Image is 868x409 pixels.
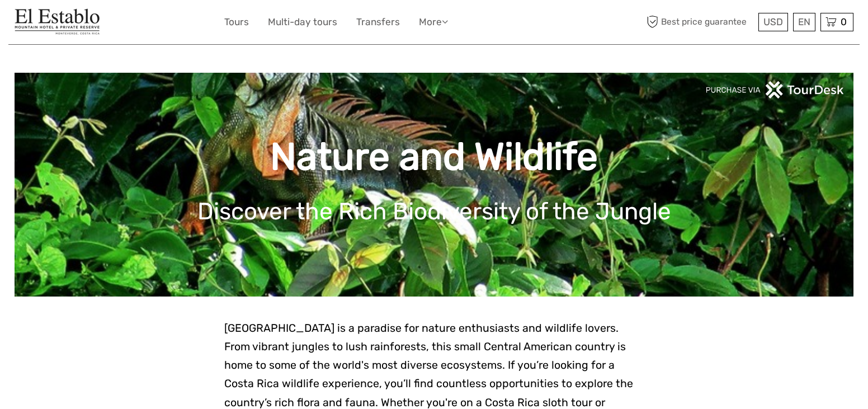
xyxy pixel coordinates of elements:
[15,8,101,36] img: El Establo Mountain Hotel
[31,134,837,180] h1: Nature and Wildlife
[356,14,400,30] a: Transfers
[224,14,249,30] a: Tours
[705,81,845,98] img: PurchaseViaTourDeskwhite.png
[763,16,783,27] span: USD
[839,16,848,27] span: 0
[31,198,837,225] h1: Discover the Rich Biodiversity of the Jungle
[268,14,337,30] a: Multi-day tours
[644,13,756,31] span: Best price guarantee
[793,13,815,31] div: EN
[419,14,448,30] a: More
